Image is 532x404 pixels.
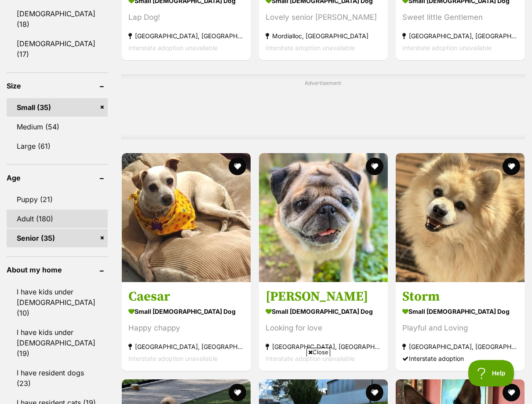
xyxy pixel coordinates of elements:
[266,288,381,305] h3: [PERSON_NAME]
[7,323,108,363] a: I have kids under [DEMOGRAPHIC_DATA] (19)
[306,348,330,356] span: Close
[468,360,514,386] iframe: Help Scout Beacon - Open
[402,322,518,334] div: Playful and Loving
[266,11,381,23] div: Lovely senior [PERSON_NAME]
[402,353,518,364] div: Interstate adoption
[402,44,492,51] span: Interstate adoption unavailable
[7,283,108,322] a: I have kids under [DEMOGRAPHIC_DATA] (10)
[266,341,381,353] strong: [GEOGRAPHIC_DATA], [GEOGRAPHIC_DATA]
[7,137,108,155] a: Large (61)
[128,30,244,42] strong: [GEOGRAPHIC_DATA], [GEOGRAPHIC_DATA]
[402,11,518,23] div: Sweet little Gentlemen
[266,322,381,334] div: Looking for love
[7,266,108,274] header: About my home
[503,384,520,401] button: favourite
[122,153,251,282] img: Caesar - Jack Russell Terrier Dog
[402,30,518,42] strong: [GEOGRAPHIC_DATA], [GEOGRAPHIC_DATA]
[128,305,244,318] strong: small [DEMOGRAPHIC_DATA] Dog
[106,360,426,400] iframe: Advertisement
[128,341,244,353] strong: [GEOGRAPHIC_DATA], [GEOGRAPHIC_DATA]
[266,30,381,42] strong: Mordialloc, [GEOGRAPHIC_DATA]
[128,322,244,334] div: Happy chappy
[396,153,525,282] img: Storm - German Spitz Dog
[402,305,518,318] strong: small [DEMOGRAPHIC_DATA] Dog
[266,305,381,318] strong: small [DEMOGRAPHIC_DATA] Dog
[7,4,108,33] a: [DEMOGRAPHIC_DATA] (18)
[7,364,108,393] a: I have resident dogs (23)
[7,34,108,63] a: [DEMOGRAPHIC_DATA] (17)
[7,190,108,209] a: Puppy (21)
[259,282,388,371] a: [PERSON_NAME] small [DEMOGRAPHIC_DATA] Dog Looking for love [GEOGRAPHIC_DATA], [GEOGRAPHIC_DATA] ...
[163,91,483,130] iframe: Advertisement
[7,229,108,247] a: Senior (35)
[121,74,525,139] div: Advertisement
[7,118,108,136] a: Medium (54)
[259,153,388,282] img: Annie - Pug Dog
[365,158,383,175] button: favourite
[396,282,525,371] a: Storm small [DEMOGRAPHIC_DATA] Dog Playful and Loving [GEOGRAPHIC_DATA], [GEOGRAPHIC_DATA] Inters...
[7,174,108,182] header: Age
[402,288,518,305] h3: Storm
[229,158,246,175] button: favourite
[122,282,251,371] a: Caesar small [DEMOGRAPHIC_DATA] Dog Happy chappy [GEOGRAPHIC_DATA], [GEOGRAPHIC_DATA] Interstate ...
[128,288,244,305] h3: Caesar
[266,44,355,51] span: Interstate adoption unavailable
[266,355,355,362] span: Interstate adoption unavailable
[7,98,108,117] a: Small (35)
[7,209,108,228] a: Adult (180)
[7,82,108,90] header: Size
[128,355,218,362] span: Interstate adoption unavailable
[128,44,218,51] span: Interstate adoption unavailable
[503,158,520,175] button: favourite
[402,341,518,353] strong: [GEOGRAPHIC_DATA], [GEOGRAPHIC_DATA]
[128,11,244,23] div: Lap Dog!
